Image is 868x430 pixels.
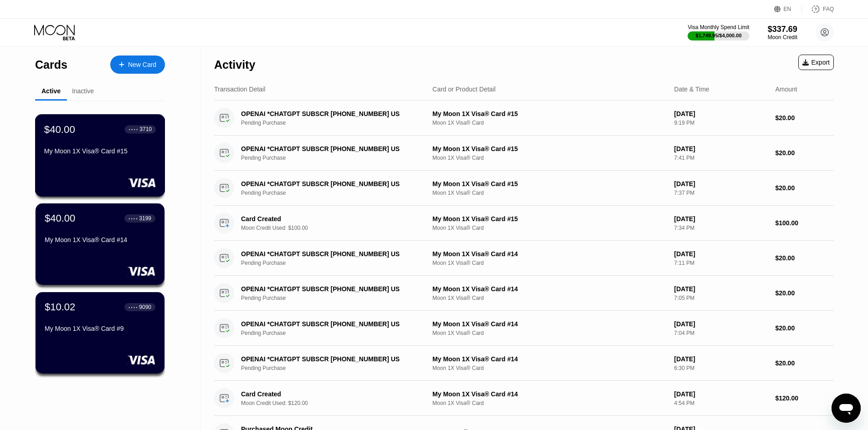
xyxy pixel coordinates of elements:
[41,87,61,95] div: Active
[432,355,667,363] div: My Moon 1X Visa® Card #14
[214,171,834,206] div: OPENAI *CHATGPT SUBSCR [PHONE_NUMBER] USPending PurchaseMy Moon 1X Visa® Card #15Moon 1X Visa® Ca...
[696,33,742,38] div: $1,749.95 / $4,000.00
[139,126,152,132] div: 3710
[432,86,496,93] div: Card or Product Detail
[44,147,156,155] div: My Moon 1X Visa® Card #15
[241,320,418,328] div: OPENAI *CHATGPT SUBSCR [PHONE_NUMBER] US
[674,190,768,196] div: 7:37 PM
[129,128,138,131] div: ● ● ● ●
[802,5,834,14] div: FAQ
[241,390,418,398] div: Card Created
[674,365,768,371] div: 6:30 PM
[674,250,768,258] div: [DATE]
[241,260,431,266] div: Pending Purchase
[241,330,431,336] div: Pending Purchase
[241,250,418,258] div: OPENAI *CHATGPT SUBSCR [PHONE_NUMBER] US
[214,101,834,136] div: OPENAI *CHATGPT SUBSCR [PHONE_NUMBER] USPending PurchaseMy Moon 1X Visa® Card #15Moon 1X Visa® Ca...
[241,295,431,301] div: Pending Purchase
[139,304,151,310] div: 9090
[775,219,834,227] div: $100.00
[674,225,768,231] div: 7:34 PM
[241,110,418,117] div: OPENAI *CHATGPT SUBSCR [PHONE_NUMBER] US
[674,285,768,293] div: [DATE]
[432,285,667,293] div: My Moon 1X Visa® Card #14
[674,145,768,152] div: [DATE]
[775,149,834,157] div: $20.00
[214,206,834,241] div: Card CreatedMoon Credit Used: $100.00My Moon 1X Visa® Card #15Moon 1X Visa® Card[DATE]7:34 PM$100.00
[674,320,768,328] div: [DATE]
[36,115,164,196] div: $40.00● ● ● ●3710My Moon 1X Visa® Card #15
[432,190,667,196] div: Moon 1X Visa® Card
[674,180,768,187] div: [DATE]
[674,215,768,223] div: [DATE]
[823,6,834,12] div: FAQ
[432,215,667,223] div: My Moon 1X Visa® Card #15
[674,110,768,117] div: [DATE]
[432,225,667,231] div: Moon 1X Visa® Card
[674,86,709,93] div: Date & Time
[128,306,138,309] div: ● ● ● ●
[768,25,797,40] div: $337.69Moon Credit
[432,260,667,266] div: Moon 1X Visa® Card
[36,292,164,374] div: $10.02● ● ● ●9090My Moon 1X Visa® Card #9
[44,123,75,135] div: $40.00
[45,301,75,313] div: $10.02
[798,55,834,70] div: Export
[110,56,165,74] div: New Card
[241,155,431,161] div: Pending Purchase
[35,58,67,71] div: Cards
[674,120,768,126] div: 9:19 PM
[241,225,431,231] div: Moon Credit Used: $100.00
[775,324,834,332] div: $20.00
[674,260,768,266] div: 7:11 PM
[214,346,834,381] div: OPENAI *CHATGPT SUBSCR [PHONE_NUMBER] USPending PurchaseMy Moon 1X Visa® Card #14Moon 1X Visa® Ca...
[72,87,94,95] div: Inactive
[214,241,834,276] div: OPENAI *CHATGPT SUBSCR [PHONE_NUMBER] USPending PurchaseMy Moon 1X Visa® Card #14Moon 1X Visa® Ca...
[774,5,802,14] div: EN
[674,155,768,161] div: 7:41 PM
[214,86,265,93] div: Transaction Detail
[432,295,667,301] div: Moon 1X Visa® Card
[241,190,431,196] div: Pending Purchase
[775,114,834,121] div: $20.00
[688,24,749,40] div: Visa Monthly Spend Limit$1,749.95/$4,000.00
[674,390,768,398] div: [DATE]
[775,254,834,262] div: $20.00
[802,59,830,66] div: Export
[674,330,768,336] div: 7:04 PM
[214,136,834,171] div: OPENAI *CHATGPT SUBSCR [PHONE_NUMBER] USPending PurchaseMy Moon 1X Visa® Card #15Moon 1X Visa® Ca...
[241,400,431,406] div: Moon Credit Used: $120.00
[214,311,834,346] div: OPENAI *CHATGPT SUBSCR [PHONE_NUMBER] USPending PurchaseMy Moon 1X Visa® Card #14Moon 1X Visa® Ca...
[432,155,667,161] div: Moon 1X Visa® Card
[768,25,797,34] div: $337.69
[241,285,418,293] div: OPENAI *CHATGPT SUBSCR [PHONE_NUMBER] US
[688,24,749,30] div: Visa Monthly Spend Limit
[241,365,431,371] div: Pending Purchase
[775,395,834,402] div: $120.00
[432,390,667,398] div: My Moon 1X Visa® Card #14
[241,145,418,152] div: OPENAI *CHATGPT SUBSCR [PHONE_NUMBER] US
[139,215,151,222] div: 3199
[768,34,797,40] div: Moon Credit
[214,381,834,416] div: Card CreatedMoon Credit Used: $120.00My Moon 1X Visa® Card #14Moon 1X Visa® Card[DATE]4:54 PM$120.00
[432,145,667,152] div: My Moon 1X Visa® Card #15
[432,330,667,336] div: Moon 1X Visa® Card
[241,120,431,126] div: Pending Purchase
[674,295,768,301] div: 7:05 PM
[775,289,834,297] div: $20.00
[45,325,155,332] div: My Moon 1X Visa® Card #9
[432,365,667,371] div: Moon 1X Visa® Card
[432,320,667,328] div: My Moon 1X Visa® Card #14
[775,184,834,192] div: $20.00
[432,400,667,406] div: Moon 1X Visa® Card
[45,212,75,224] div: $40.00
[36,203,164,285] div: $40.00● ● ● ●3199My Moon 1X Visa® Card #14
[128,61,156,69] div: New Card
[241,180,418,187] div: OPENAI *CHATGPT SUBSCR [PHONE_NUMBER] US
[432,250,667,258] div: My Moon 1X Visa® Card #14
[241,355,418,363] div: OPENAI *CHATGPT SUBSCR [PHONE_NUMBER] US
[775,86,797,93] div: Amount
[241,215,418,223] div: Card Created
[128,217,138,220] div: ● ● ● ●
